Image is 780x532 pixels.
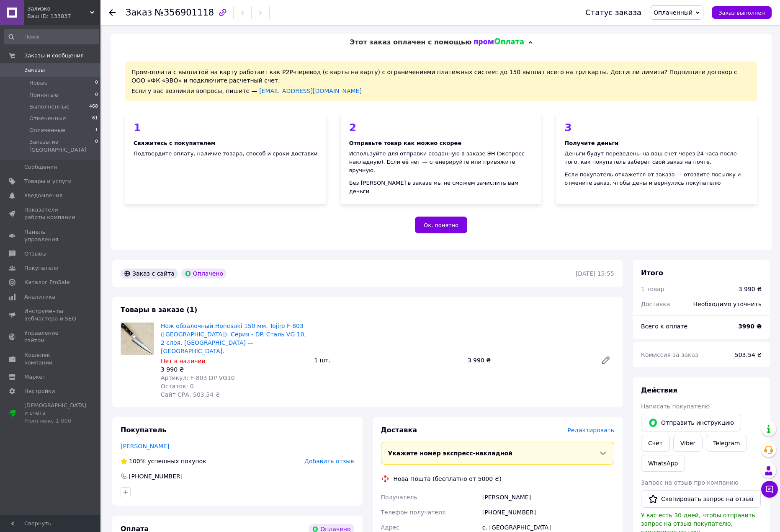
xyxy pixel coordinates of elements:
[129,458,146,465] span: 100%
[641,351,698,358] span: Комиссия за заказ
[641,301,670,307] span: Доставка
[161,323,306,354] a: Нож обвалочный Honesuki 150 мм. Tojiro F-803 ([GEOGRAPHIC_DATA]). Серия - DP. Сталь VG 10, 2 слоя...
[24,163,57,171] span: Сообщения
[641,435,670,452] button: Cчёт
[381,494,417,501] span: Получатель
[688,295,767,313] div: Необходимо уточнить
[126,8,152,18] span: Заказ
[121,269,178,279] div: Заказ с сайта
[259,88,362,94] a: [EMAIL_ADDRESS][DOMAIN_NAME]
[161,383,194,390] span: Остаток: 0
[134,140,215,146] b: Свяжитесь с покупателем
[29,138,95,153] span: Заказы из [GEOGRAPHIC_DATA]
[181,269,227,279] div: Оплачено
[481,505,616,520] div: [PHONE_NUMBER]
[161,365,307,374] div: 3 990 ₴
[24,417,86,425] div: Prom микс 1 000
[161,374,235,381] span: Артикул: F-803 DP VG10
[564,122,749,133] div: 3
[311,354,464,366] div: 1 шт.
[564,170,749,187] div: Если покупатель откажется от заказа — отозвите посылку и отмените заказ, чтобы деньги вернулись п...
[474,38,524,46] img: evopay logo
[349,140,462,146] b: Отправьте товар как можно скорее
[24,250,46,258] span: Отзывы
[95,79,98,87] span: 0
[109,8,116,17] div: Вернуться назад
[641,414,741,431] button: Отправить инструкцию
[128,472,183,480] div: [PHONE_NUMBER]
[24,387,55,395] span: Настройки
[641,403,710,410] span: Написать покупателю
[161,391,220,398] span: Сайт СРА: 503.54 ₴
[381,509,446,516] span: Телефон получателя
[739,285,762,293] div: 3 990 ₴
[424,222,458,228] span: Ок, понятно
[761,481,778,498] button: Чат с покупателем
[564,140,618,146] b: Получите деньги
[641,479,739,486] span: Запрос на отзыв про компанию
[24,66,45,74] span: Заказы
[154,8,214,18] span: №356901118
[29,79,48,87] span: Новые
[564,150,749,166] div: Деньги будут переведены на ваш счет через 24 часа после того, как покупатель заберет свой заказ н...
[576,270,614,277] time: [DATE] 15:55
[24,329,77,344] span: Управление сайтом
[388,450,513,457] span: Укажите номер экспресс-накладной
[24,192,62,199] span: Уведомления
[24,52,84,59] span: Заказы и сообщения
[641,323,687,330] span: Всего к оплате
[349,150,533,175] div: Используйте для отправки созданную в заказе ЭН (экспресс-накладную). Если её нет — сгенерируйте и...
[641,386,677,394] span: Действия
[95,91,98,99] span: 0
[29,115,66,122] span: Отмененные
[597,352,614,369] a: Редактировать
[735,351,762,358] span: 503.54 ₴
[121,457,206,465] div: успешных покупок
[121,426,166,434] span: Покупатель
[381,524,399,531] span: Адрес
[641,490,761,508] button: Скопировать запрос на отзыв
[121,306,197,314] span: Товары в заказе (1)
[464,354,594,366] div: 3 990 ₴
[161,358,206,364] span: Нет в наличии
[481,490,616,505] div: [PERSON_NAME]
[350,38,471,46] span: Этот заказ оплачен с помощью
[673,435,703,452] a: Viber
[27,5,90,13] span: Зализко
[92,115,98,122] span: 61
[29,127,65,134] span: Оплаченные
[24,402,86,425] span: [DEMOGRAPHIC_DATA] и счета
[134,150,318,158] div: Подтвердите оплату, наличие товара, способ и сроки доставки
[381,426,417,434] span: Доставка
[134,122,318,133] div: 1
[24,178,72,185] span: Товары и услуги
[641,286,664,292] span: 1 товар
[121,323,154,355] img: Нож обвалочный Honesuki 150 мм. Tojiro F-803 (Япония). Серия - DP. Сталь VG 10, 2 слоя. Рукоять —...
[712,6,772,19] button: Заказ выполнен
[567,427,614,434] span: Редактировать
[29,103,70,111] span: Выполненные
[654,9,692,16] span: Оплаченный
[641,455,685,472] a: WhatsApp
[349,122,533,133] div: 2
[24,307,77,323] span: Инструменты вебмастера и SEO
[29,91,58,99] span: Принятые
[131,87,751,95] div: Если у вас возникли вопросы, пишите —
[349,179,533,196] div: Без [PERSON_NAME] в заказе мы не сможем зачислить вам деньги
[24,373,46,381] span: Маркет
[24,228,77,243] span: Панель управления
[641,269,663,277] span: Итого
[95,127,98,134] span: 1
[27,13,100,20] div: Ваш ID: 133837
[125,62,757,101] div: Пром-оплата с выплатой на карту работает как P2P-перевод (с карты на карту) с ограничениями плате...
[391,475,504,483] div: Нова Пошта (бесплатно от 5000 ₴)
[718,10,765,16] span: Заказ выполнен
[304,458,354,465] span: Добавить отзыв
[24,279,70,286] span: Каталог ProSale
[24,293,55,301] span: Аналитика
[24,206,77,221] span: Показатели работы компании
[585,8,641,17] div: Статус заказа
[95,138,98,153] span: 0
[706,435,747,452] a: Telegram
[4,29,99,44] input: Поиск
